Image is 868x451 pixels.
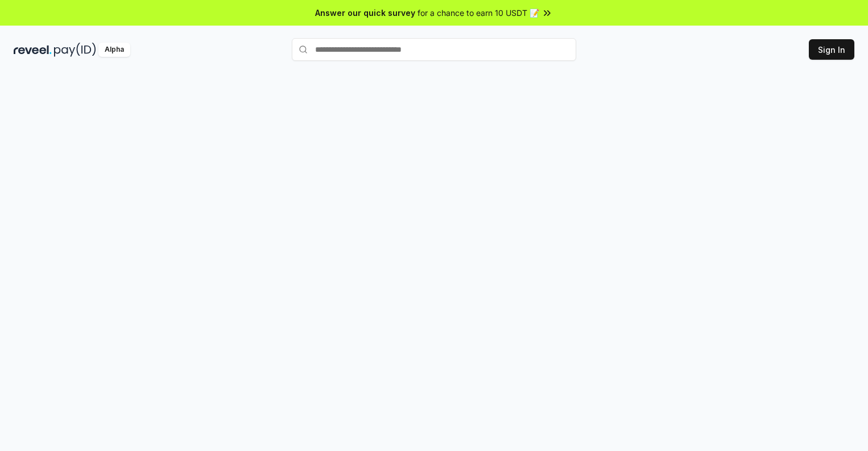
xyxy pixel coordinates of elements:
[809,39,854,60] button: Sign In
[98,43,130,57] div: Alpha
[418,7,539,19] span: for a chance to earn 10 USDT 📝
[14,43,52,57] img: reveel_dark
[315,7,415,19] span: Answer our quick survey
[54,43,96,57] img: pay_id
